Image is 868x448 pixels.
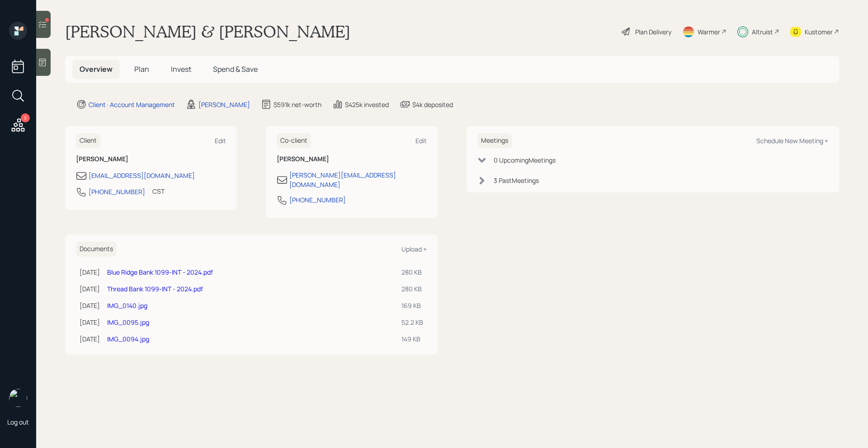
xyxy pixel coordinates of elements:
[107,318,149,327] a: IMG_0095.jpg
[494,155,556,165] div: 0 Upcoming Meeting s
[274,100,321,109] div: $591k net-worth
[277,155,427,163] h6: [PERSON_NAME]
[345,100,389,109] div: $425k invested
[80,317,100,327] div: [DATE]
[756,136,828,145] div: Schedule New Meeting +
[494,176,539,185] div: 3 Past Meeting s
[401,334,423,344] div: 149 KB
[80,267,100,277] div: [DATE]
[401,317,423,327] div: 52.2 KB
[65,22,350,42] h1: [PERSON_NAME] & [PERSON_NAME]
[752,27,773,37] div: Altruist
[7,418,29,426] div: Log out
[107,285,203,293] a: Thread Bank 1099-INT - 2024.pdf
[635,27,671,37] div: Plan Delivery
[76,133,100,148] h6: Client
[415,136,427,145] div: Edit
[401,301,423,310] div: 169 KB
[401,245,427,253] div: Upload +
[412,100,453,109] div: $4k deposited
[80,284,100,294] div: [DATE]
[215,136,226,145] div: Edit
[76,242,117,257] h6: Documents
[698,27,720,37] div: Warmer
[401,284,423,294] div: 280 KB
[21,113,30,122] div: 3
[401,267,423,277] div: 280 KB
[277,133,311,148] h6: Co-client
[89,187,145,196] div: [PHONE_NUMBER]
[107,335,149,343] a: IMG_0094.jpg
[171,64,191,74] span: Invest
[9,389,27,407] img: michael-russo-headshot.png
[107,268,213,276] a: Blue Ridge Bank 1099-INT - 2024.pdf
[213,64,258,74] span: Spend & Save
[107,301,147,310] a: IMG_0140.jpg
[198,100,250,109] div: [PERSON_NAME]
[152,187,165,196] div: CST
[477,133,512,148] h6: Meetings
[89,100,175,109] div: Client · Account Management
[289,195,346,205] div: [PHONE_NUMBER]
[80,64,113,74] span: Overview
[80,334,100,344] div: [DATE]
[805,27,833,37] div: Kustomer
[89,171,195,180] div: [EMAIL_ADDRESS][DOMAIN_NAME]
[289,170,427,189] div: [PERSON_NAME][EMAIL_ADDRESS][DOMAIN_NAME]
[80,301,100,310] div: [DATE]
[134,64,149,74] span: Plan
[76,155,226,163] h6: [PERSON_NAME]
